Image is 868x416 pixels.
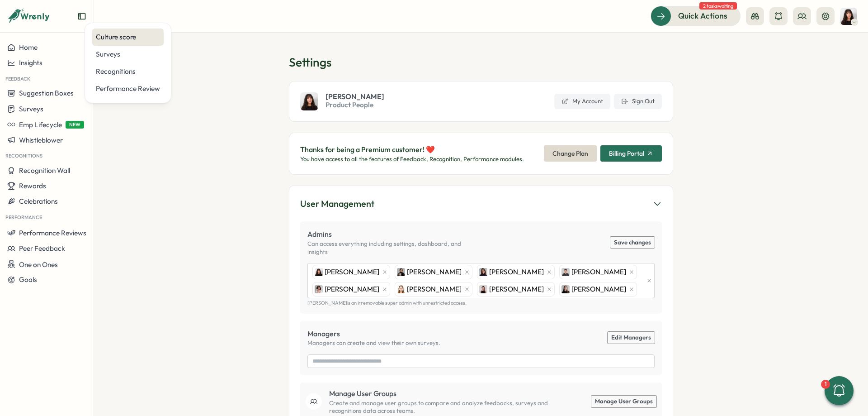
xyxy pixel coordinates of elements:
button: 1 [825,376,854,405]
button: Billing Portal [600,145,662,162]
a: Surveys [92,46,164,63]
span: Billing Portal [609,150,644,157]
span: One on Ones [19,260,58,268]
span: Celebrations [19,197,58,206]
span: Peer Feedback [19,244,65,253]
div: User Management [300,197,374,211]
div: 1 [821,380,830,389]
button: Save changes [610,237,655,249]
span: NEW [66,121,84,129]
span: [PERSON_NAME] [571,284,626,294]
p: You have access to all the features of Feedback, Recognition, Performance modules. [300,155,524,163]
a: Recognitions [92,63,164,80]
p: Managers can create and view their own surveys. [307,339,440,347]
span: Goals [19,275,37,284]
span: Surveys [19,105,43,113]
span: [PERSON_NAME] [325,284,379,294]
div: Performance Review [96,84,160,94]
p: Can access everything including settings, dashboard, and insights [307,240,481,256]
img: Kelly Rosa [315,268,323,276]
span: Emp Lifecycle [19,120,62,129]
img: Kelly Rosa [840,8,857,25]
img: Friederike Giese [397,285,405,293]
span: My Account [572,97,603,105]
span: Change Plan [552,146,588,161]
img: Viktoria Korzhova [479,268,487,276]
span: Recognition Wall [19,166,70,175]
img: Mirela Mus [315,285,323,293]
span: Quick Actions [678,10,727,22]
img: Hasan Naqvi [561,268,570,276]
button: Quick Actions [651,6,741,26]
span: Rewards [19,182,46,190]
span: [PERSON_NAME] [325,267,379,277]
p: Managers [307,328,440,339]
span: Sign Out [632,97,655,105]
button: Expand sidebar [77,12,86,21]
span: Insights [19,58,42,67]
a: Manage User Groups [591,396,656,407]
span: [PERSON_NAME] [407,284,462,294]
button: Change Plan [544,145,597,162]
div: Recognitions [96,67,160,77]
a: Performance Review [92,80,164,97]
span: [PERSON_NAME] [325,93,384,100]
img: Axi Molnar [479,285,487,293]
span: Home [19,43,38,52]
img: Sana Naqvi [397,268,405,276]
h1: Settings [289,54,673,70]
span: [PERSON_NAME] [407,267,462,277]
p: [PERSON_NAME] is an irremovable super admin with unrestricted access. [307,300,655,306]
img: Kelly Rosa [300,92,318,110]
span: [PERSON_NAME] [489,284,544,294]
a: Edit Managers [608,332,655,344]
button: User Management [300,197,662,211]
a: Culture score [92,29,164,46]
a: My Account [554,94,610,109]
div: Surveys [96,49,160,59]
span: Whistleblower [19,136,63,144]
p: Admins [307,229,481,240]
span: [PERSON_NAME] [489,267,544,277]
span: Product People [325,100,384,110]
p: Thanks for being a Premium customer! ❤️ [300,144,524,155]
img: Elena Ladushyna [561,285,570,293]
span: [PERSON_NAME] [571,267,626,277]
span: Performance Reviews [19,229,86,237]
button: Sign Out [614,94,662,109]
div: Culture score [96,32,160,42]
p: Manage User Groups [329,388,561,399]
span: 2 tasks waiting [699,2,737,10]
p: Create and manage user groups to compare and analyze feedbacks, surveys and recognitions data acr... [329,399,561,415]
span: Suggestion Boxes [19,89,74,97]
